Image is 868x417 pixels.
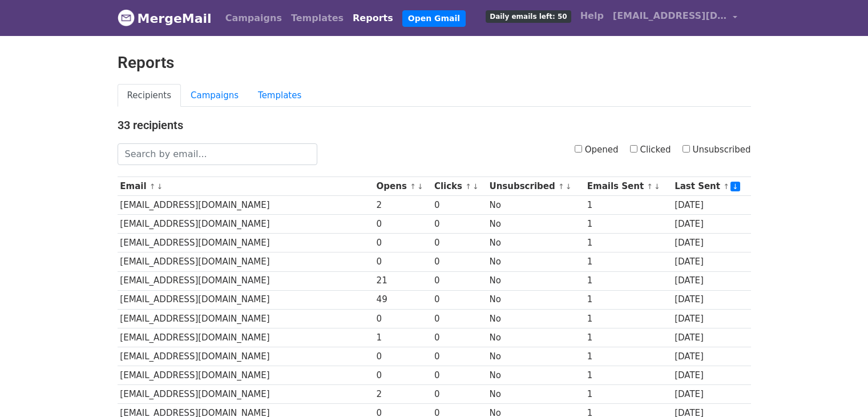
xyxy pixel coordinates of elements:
[672,196,750,215] td: [DATE]
[431,328,487,347] td: 0
[118,9,135,26] img: MergeMail logo
[374,271,431,290] td: 21
[487,347,584,366] td: No
[613,9,727,23] span: [EMAIL_ADDRESS][DOMAIN_NAME]
[374,234,431,252] td: 0
[374,328,431,347] td: 1
[374,347,431,366] td: 0
[672,328,750,347] td: [DATE]
[118,143,317,165] input: Search by email...
[487,215,584,234] td: No
[374,252,431,271] td: 0
[487,196,584,215] td: No
[431,252,487,271] td: 0
[431,385,487,404] td: 0
[486,10,571,23] span: Daily emails left: 50
[630,145,637,153] input: Clicked
[672,271,750,290] td: [DATE]
[374,366,431,385] td: 0
[584,196,672,215] td: 1
[374,177,431,196] th: Opens
[683,143,751,157] label: Unsubscribed
[566,182,572,191] a: ↓
[374,215,431,234] td: 0
[672,234,750,252] td: [DATE]
[584,252,672,271] td: 1
[672,366,750,385] td: [DATE]
[630,143,671,157] label: Clicked
[221,7,286,30] a: Campaigns
[157,182,163,191] a: ↓
[431,347,487,366] td: 0
[575,145,582,153] input: Opened
[723,182,729,191] a: ↑
[487,177,584,196] th: Unsubscribed
[118,290,374,309] td: [EMAIL_ADDRESS][DOMAIN_NAME]
[118,118,751,132] h4: 33 recipients
[584,385,672,404] td: 1
[487,234,584,252] td: No
[672,177,750,196] th: Last Sent
[431,177,487,196] th: Clicks
[374,290,431,309] td: 49
[417,182,423,191] a: ↓
[402,10,466,27] a: Open Gmail
[584,290,672,309] td: 1
[118,84,181,107] a: Recipients
[487,309,584,328] td: No
[584,215,672,234] td: 1
[118,53,751,73] h2: Reports
[431,366,487,385] td: 0
[672,290,750,309] td: [DATE]
[348,7,398,30] a: Reports
[487,385,584,404] td: No
[118,366,374,385] td: [EMAIL_ADDRESS][DOMAIN_NAME]
[118,215,374,234] td: [EMAIL_ADDRESS][DOMAIN_NAME]
[286,7,348,30] a: Templates
[672,252,750,271] td: [DATE]
[487,366,584,385] td: No
[584,309,672,328] td: 1
[118,252,374,271] td: [EMAIL_ADDRESS][DOMAIN_NAME]
[584,366,672,385] td: 1
[431,215,487,234] td: 0
[431,271,487,290] td: 0
[584,271,672,290] td: 1
[654,182,660,191] a: ↓
[487,252,584,271] td: No
[431,234,487,252] td: 0
[248,84,311,107] a: Templates
[575,143,619,157] label: Opened
[374,385,431,404] td: 2
[584,177,672,196] th: Emails Sent
[118,309,374,328] td: [EMAIL_ADDRESS][DOMAIN_NAME]
[118,6,212,30] a: MergeMail
[431,196,487,215] td: 0
[558,182,564,191] a: ↑
[683,145,690,153] input: Unsubscribed
[576,5,608,27] a: Help
[431,290,487,309] td: 0
[118,328,374,347] td: [EMAIL_ADDRESS][DOMAIN_NAME]
[584,328,672,347] td: 1
[672,215,750,234] td: [DATE]
[118,385,374,404] td: [EMAIL_ADDRESS][DOMAIN_NAME]
[584,347,672,366] td: 1
[374,309,431,328] td: 0
[465,182,471,191] a: ↑
[118,177,374,196] th: Email
[118,196,374,215] td: [EMAIL_ADDRESS][DOMAIN_NAME]
[118,271,374,290] td: [EMAIL_ADDRESS][DOMAIN_NAME]
[150,182,156,191] a: ↑
[374,196,431,215] td: 2
[481,5,575,27] a: Daily emails left: 50
[672,309,750,328] td: [DATE]
[118,234,374,252] td: [EMAIL_ADDRESS][DOMAIN_NAME]
[647,182,653,191] a: ↑
[672,347,750,366] td: [DATE]
[181,84,248,107] a: Campaigns
[730,182,740,191] a: ↓
[608,5,742,31] a: [EMAIL_ADDRESS][DOMAIN_NAME]
[410,182,416,191] a: ↑
[487,290,584,309] td: No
